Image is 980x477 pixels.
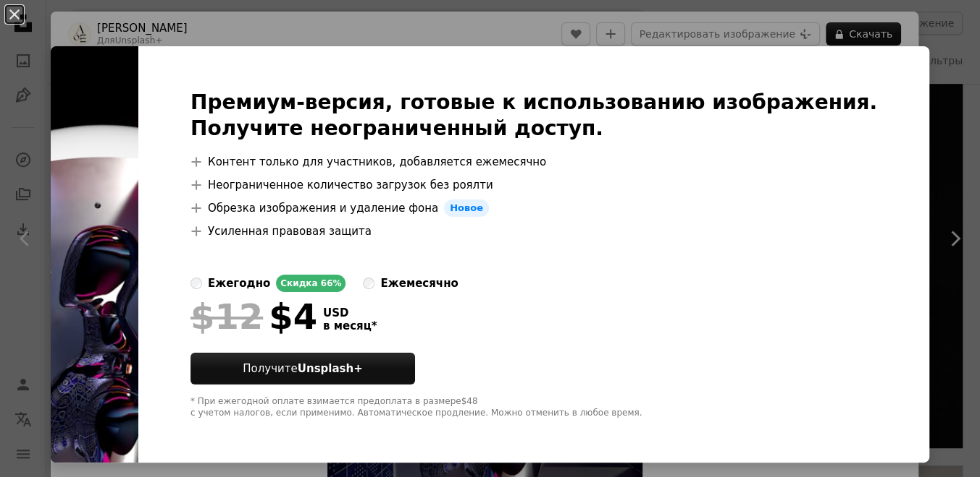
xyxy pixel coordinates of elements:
div: ежемесячно [380,275,458,292]
input: ежемесячно [363,278,374,289]
li: Обрезка изображения и удаление фона [190,199,877,217]
li: Неограниченное количество загрузок без роялти [190,176,877,194]
button: ПолучитеUnsplash+ [190,353,415,384]
span: $12 [190,298,263,335]
span: Новое [444,199,489,217]
h2: Премиум-версия, готовые к использованию изображения. Получите неограниченный доступ. [190,90,877,142]
div: Скидка 66% [276,275,345,292]
span: в месяц * [323,319,377,332]
span: USD [323,306,377,319]
input: ежегодноСкидка 66% [190,278,202,289]
li: Усиленная правовая защита [190,223,877,240]
div: ежегодно [208,275,270,292]
div: * При ежегодной оплате взимается предоплата в размере $48 с учетом налогов, если применимо. Автом... [190,396,877,419]
img: premium_photo-1680700308566-543a60569017 [51,46,138,463]
div: $4 [190,298,317,335]
li: Контент только для участников, добавляется ежемесячно [190,153,877,171]
strong: Unsplash+ [298,362,363,375]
